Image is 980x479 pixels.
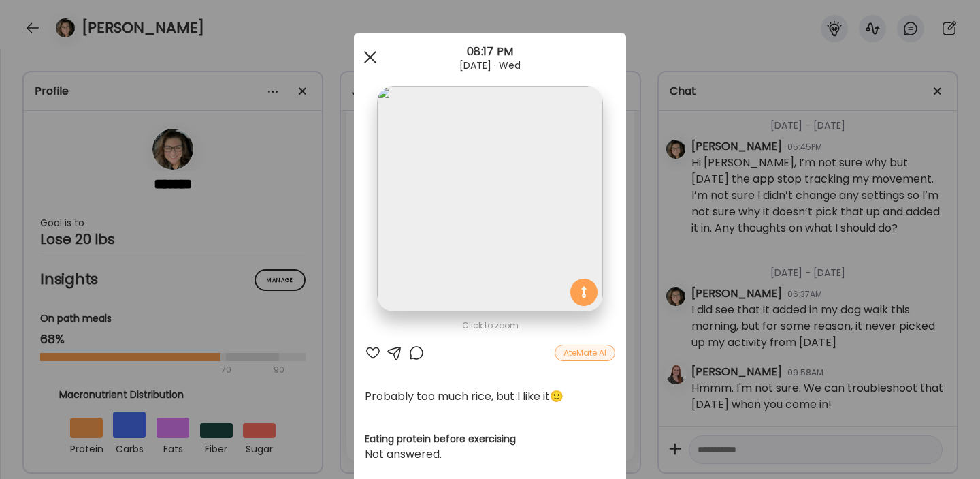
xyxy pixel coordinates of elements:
[555,345,615,361] div: AteMate AI
[377,86,602,311] img: images%2FOEo1pt2Awdddw3GMlk10IIzCNdK2%2FkiLPNxLe0dvR5QjUqeF0%2FQBsrzvRqIWqwFfTS212k_1080
[365,432,615,446] h3: Eating protein before exercising
[354,44,626,60] div: 08:17 PM
[365,318,615,334] div: Click to zoom
[365,446,615,463] div: Not answered.
[354,60,626,71] div: [DATE] · Wed
[365,388,615,405] div: Probably too much rice, but I like it🙂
